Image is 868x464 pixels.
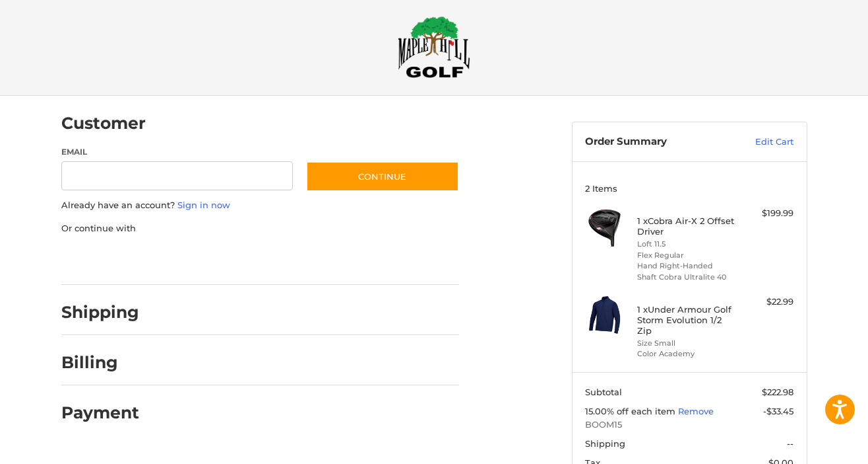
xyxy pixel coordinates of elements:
[585,406,678,416] span: 15.00% off each item
[637,239,738,250] li: Loft 11.5
[398,16,470,78] img: Maple Hill Golf
[585,418,793,432] span: BOOM15
[177,200,230,210] a: Sign in now
[637,215,738,237] h4: 1 x Cobra Air-X 2 Offset Driver
[61,199,459,212] p: Already have an account?
[637,348,738,360] li: Color Academy
[637,304,738,336] h4: 1 x Under Armour Golf Storm Evolution 1/2 Zip
[61,302,139,323] h2: Shipping
[280,248,379,272] iframe: PayPal-venmo
[61,222,459,235] p: Or continue with
[61,113,146,134] h2: Customer
[741,295,793,309] div: $22.99
[763,406,793,416] span: -$33.45
[61,403,139,423] h2: Payment
[585,438,625,449] span: Shipping
[57,248,156,272] iframe: PayPal-paypal
[637,272,738,283] li: Shaft Cobra Ultralite 40
[585,387,622,397] span: Subtotal
[762,387,793,397] span: $222.98
[169,248,268,272] iframe: PayPal-paylater
[61,146,294,158] label: Email
[727,135,793,149] a: Edit Cart
[741,207,793,220] div: $199.99
[61,352,139,373] h2: Billing
[585,135,727,149] h3: Order Summary
[759,428,868,464] iframe: Google Customer Reviews
[585,183,793,194] h3: 2 Items
[637,250,738,261] li: Flex Regular
[637,260,738,272] li: Hand Right-Handed
[306,161,459,192] button: Continue
[678,406,714,416] a: Remove
[637,338,738,349] li: Size Small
